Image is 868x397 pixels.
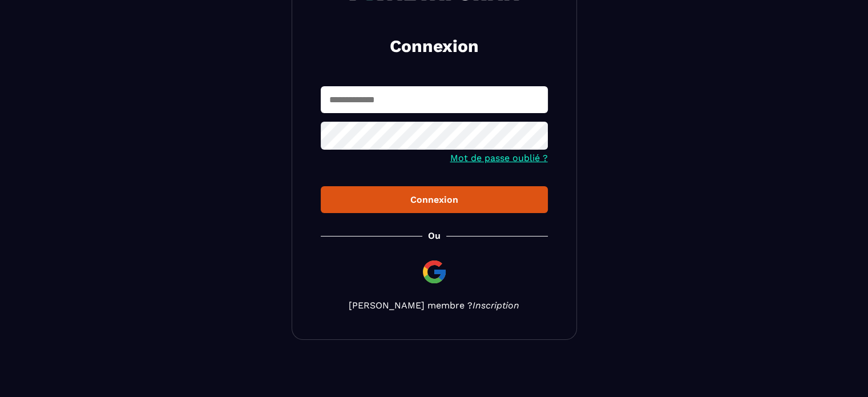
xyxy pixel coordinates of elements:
[450,153,548,163] a: Mot de passe oublié ?
[321,300,548,311] p: [PERSON_NAME] membre ?
[473,300,519,311] a: Inscription
[421,258,448,286] img: google
[428,230,441,241] p: Ou
[330,194,539,205] div: Connexion
[321,186,548,213] button: Connexion
[334,35,534,58] h2: Connexion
